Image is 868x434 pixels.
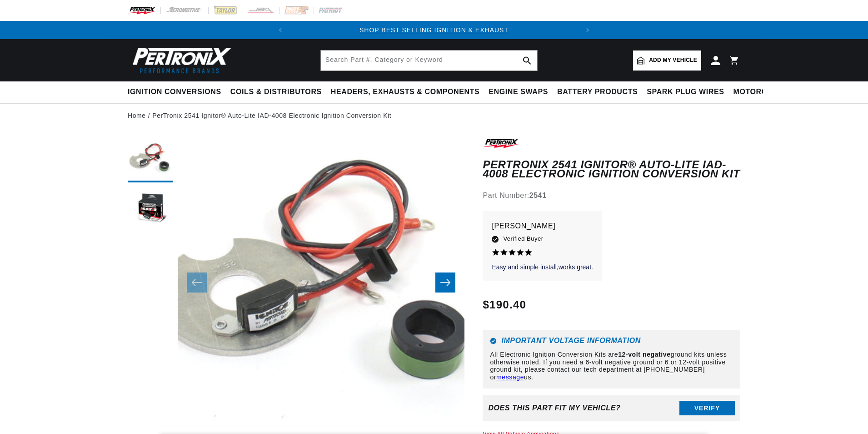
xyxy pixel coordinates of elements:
[529,192,547,199] strong: 2541
[187,273,207,293] button: Slide left
[230,87,322,97] span: Coils & Distributors
[679,401,735,415] button: Verify
[483,190,740,202] div: Part Number:
[488,404,620,412] div: Does This part fit My vehicle?
[618,351,670,358] strong: 12-volt negative
[503,234,543,244] span: Verified Buyer
[128,137,173,182] button: Load image 1 in gallery view
[105,21,763,39] slideshow-component: Translation missing: en.sections.announcements.announcement_bar
[289,25,579,35] div: 1 of 2
[128,81,226,103] summary: Ignition Conversions
[647,87,724,97] span: Spark Plug Wires
[289,25,579,35] div: Announcement
[226,81,326,103] summary: Coils & Distributors
[489,87,548,97] span: Engine Swaps
[484,81,553,103] summary: Engine Swaps
[517,50,537,71] button: search button
[435,273,455,293] button: Slide right
[633,50,701,71] a: Add my vehicle
[490,338,733,344] h6: Important Voltage Information
[271,21,289,39] button: Translation missing: en.sections.announcements.previous_announcement
[326,81,484,103] summary: Headers, Exhausts & Components
[729,81,792,103] summary: Motorcycle
[331,87,479,97] span: Headers, Exhausts & Components
[128,111,146,121] a: Home
[483,160,740,179] h1: PerTronix 2541 Ignitor® Auto-Lite IAD-4008 Electronic Ignition Conversion Kit
[152,111,391,121] a: PerTronix 2541 Ignitor® Auto-Lite IAD-4008 Electronic Ignition Conversion Kit
[492,220,593,232] p: [PERSON_NAME]
[128,137,464,429] media-gallery: Gallery Viewer
[557,87,638,97] span: Battery Products
[128,187,173,232] button: Load image 2 in gallery view
[483,297,526,313] span: $190.40
[496,373,524,381] a: message
[492,263,593,272] p: Easy and simple install,works great.
[553,81,642,103] summary: Battery Products
[642,81,728,103] summary: Spark Plug Wires
[733,87,788,97] span: Motorcycle
[490,351,733,381] p: All Electronic Ignition Conversion Kits are ground kits unless otherwise noted. If you need a 6-v...
[649,56,697,65] span: Add my vehicle
[321,50,537,71] input: Search Part #, Category or Keyword
[579,21,597,39] button: Translation missing: en.sections.announcements.next_announcement
[359,26,509,34] a: SHOP BEST SELLING IGNITION & EXHAUST
[128,111,740,121] nav: breadcrumbs
[128,45,232,76] img: Pertronix
[128,87,221,97] span: Ignition Conversions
